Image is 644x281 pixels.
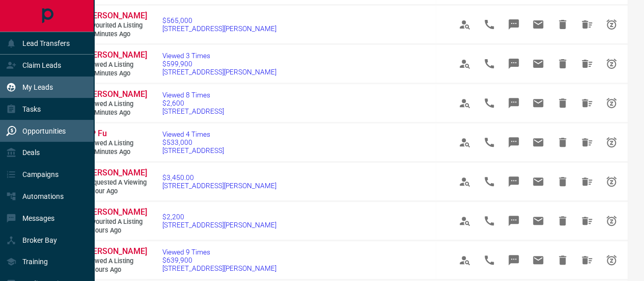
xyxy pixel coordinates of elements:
span: Snooze [599,169,624,194]
span: [STREET_ADDRESS] [162,107,224,115]
span: Snooze [599,12,624,37]
span: View Profile [453,169,477,194]
span: View Profile [453,12,477,37]
span: 52 minutes ago [86,109,147,117]
span: $533,000 [162,138,224,146]
span: 4 hours ago [86,266,147,274]
span: $599,900 [162,60,276,68]
span: [PERSON_NAME] [86,11,147,20]
span: Message [501,169,526,194]
a: Viewed 4 Times$533,000[STREET_ADDRESS] [162,130,224,155]
span: Message [501,209,526,233]
span: $2,200 [162,213,276,221]
span: Hide All from Erica Armata [575,209,599,233]
a: [PERSON_NAME] [86,207,147,218]
span: Email [526,91,550,115]
span: 53 minutes ago [86,148,147,157]
span: [STREET_ADDRESS] [162,146,224,155]
span: Requested a Viewing [86,178,147,187]
span: Hide [550,130,575,155]
span: Hide All from Kevin Vong [575,248,599,272]
span: [PERSON_NAME] [86,89,147,99]
span: [PERSON_NAME] [86,246,147,256]
span: Hide [550,209,575,233]
span: $2,600 [162,99,224,107]
a: [PERSON_NAME] [86,168,147,178]
span: Snooze [599,91,624,115]
span: Hide [550,12,575,37]
span: Email [526,130,550,155]
span: [PERSON_NAME] [86,50,147,60]
a: [PERSON_NAME] [86,89,147,100]
span: Viewed 4 Times [162,130,224,138]
span: Email [526,12,550,37]
span: Email [526,169,550,194]
a: Viewed 9 Times$639,900[STREET_ADDRESS][PERSON_NAME] [162,248,276,272]
a: $2,200[STREET_ADDRESS][PERSON_NAME] [162,213,276,229]
a: [PERSON_NAME] [86,50,147,61]
span: Email [526,248,550,272]
span: Message [501,52,526,76]
span: Viewed 8 Times [162,91,224,99]
span: Viewed a Listing [86,257,147,266]
span: Viewed a Listing [86,139,147,148]
span: Call [477,209,501,233]
span: Call [477,52,501,76]
span: Hide [550,169,575,194]
span: Snooze [599,52,624,76]
span: $3,450.00 [162,173,276,182]
span: Message [501,248,526,272]
span: Call [477,12,501,37]
span: CP Fu [86,129,107,138]
span: View Profile [453,130,477,155]
a: $3,450.00[STREET_ADDRESS][PERSON_NAME] [162,173,276,190]
span: $639,900 [162,256,276,264]
span: Message [501,91,526,115]
span: Hide All from Kevin Vong [575,12,599,37]
span: Snooze [599,209,624,233]
span: $565,000 [162,16,276,24]
span: Snooze [599,130,624,155]
span: Hide All from Nat R [575,91,599,115]
span: Call [477,91,501,115]
span: Hide All from CP Fu [575,130,599,155]
a: [PERSON_NAME] [86,246,147,257]
span: Hide [550,248,575,272]
span: Viewed 3 Times [162,52,276,60]
span: [STREET_ADDRESS][PERSON_NAME] [162,221,276,229]
span: Viewed a Listing [86,61,147,69]
span: Favourited a Listing [86,21,147,30]
span: 26 minutes ago [86,30,147,39]
span: 3 hours ago [86,226,147,235]
a: [PERSON_NAME] [86,11,147,21]
a: $565,000[STREET_ADDRESS][PERSON_NAME] [162,16,276,33]
span: Call [477,130,501,155]
a: Viewed 8 Times$2,600[STREET_ADDRESS] [162,91,224,115]
span: Viewed a Listing [86,100,147,109]
span: Message [501,12,526,37]
span: [STREET_ADDRESS][PERSON_NAME] [162,68,276,76]
span: View Profile [453,91,477,115]
span: [STREET_ADDRESS][PERSON_NAME] [162,182,276,190]
span: [PERSON_NAME] [86,207,147,217]
span: [STREET_ADDRESS][PERSON_NAME] [162,264,276,272]
span: 27 minutes ago [86,69,147,78]
span: View Profile [453,209,477,233]
span: 1 hour ago [86,187,147,196]
a: Viewed 3 Times$599,900[STREET_ADDRESS][PERSON_NAME] [162,52,276,76]
span: Viewed 9 Times [162,248,276,256]
span: Call [477,248,501,272]
span: [PERSON_NAME] [86,168,147,177]
span: Email [526,52,550,76]
span: Snooze [599,248,624,272]
span: Hide [550,52,575,76]
span: Email [526,209,550,233]
span: Favourited a Listing [86,218,147,226]
span: [STREET_ADDRESS][PERSON_NAME] [162,24,276,33]
span: Message [501,130,526,155]
a: CP Fu [86,129,147,139]
span: View Profile [453,52,477,76]
span: Call [477,169,501,194]
span: Hide All from Kevin Vong [575,52,599,76]
span: Hide All from Praveen Sri [575,169,599,194]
